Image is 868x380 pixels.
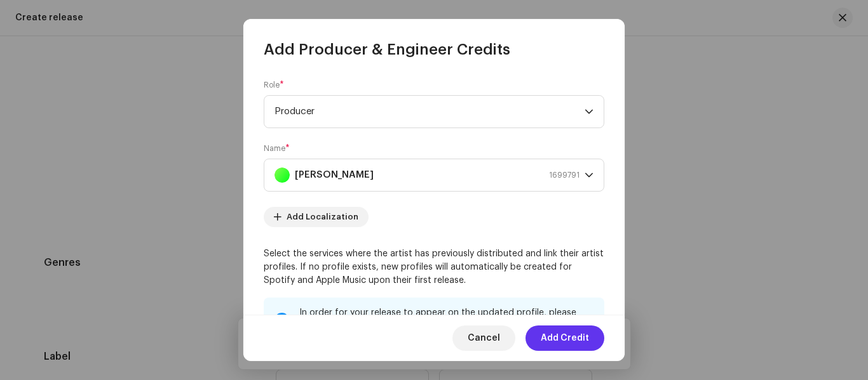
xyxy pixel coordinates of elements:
span: Add Producer & Engineer Credits [264,39,510,60]
button: Add Localization [264,207,369,227]
span: 1699791 [549,159,580,191]
strong: [PERSON_NAME] [295,159,374,191]
span: Add Localization [287,204,358,230]
div: dropdown trigger [585,96,593,128]
span: Producer [275,96,585,128]
button: Add Credit [526,325,604,351]
div: dropdown trigger [585,159,593,191]
span: Cancel [468,325,500,351]
p: Select the services where the artist has previously distributed and link their artist profiles. I... [264,247,604,287]
span: Add Credit [541,325,589,351]
label: Role [264,80,284,90]
div: In order for your release to appear on the updated profile, please redeliver [299,305,594,336]
button: Cancel [452,325,515,351]
span: Kaushik Vasava [275,159,585,191]
label: Name [264,143,290,154]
